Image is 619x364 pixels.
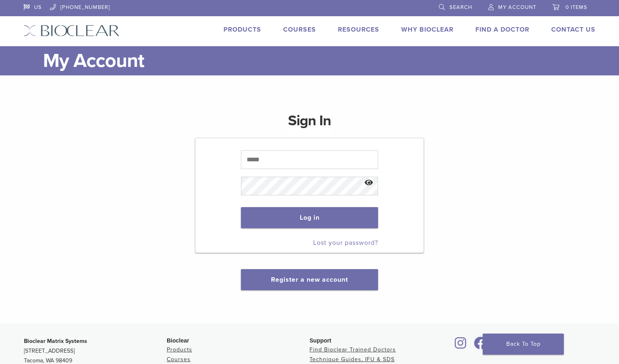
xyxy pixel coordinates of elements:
[241,269,378,290] button: Register a new account
[309,337,331,344] span: Support
[24,338,87,345] strong: Bioclear Matrix Systems
[452,342,469,350] a: Bioclear
[309,346,396,353] a: Find Bioclear Trained Doctors
[401,26,454,34] a: Why Bioclear
[338,26,379,34] a: Resources
[167,337,189,344] span: Bioclear
[309,356,395,363] a: Technique Guides, IFU & SDS
[271,276,348,284] a: Register a new account
[565,4,587,11] span: 0 items
[449,4,472,11] span: Search
[360,173,378,193] button: Show password
[43,46,595,75] h1: My Account
[167,356,191,363] a: Courses
[283,26,316,34] a: Courses
[498,4,536,11] span: My Account
[167,346,192,353] a: Products
[483,334,564,355] a: Back To Top
[24,25,120,36] img: Bioclear
[288,111,331,137] h1: Sign In
[471,342,490,350] a: Bioclear
[313,239,378,247] a: Lost your password?
[224,26,261,34] a: Products
[475,26,529,34] a: Find A Doctor
[241,207,378,228] button: Log in
[551,26,595,34] a: Contact Us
